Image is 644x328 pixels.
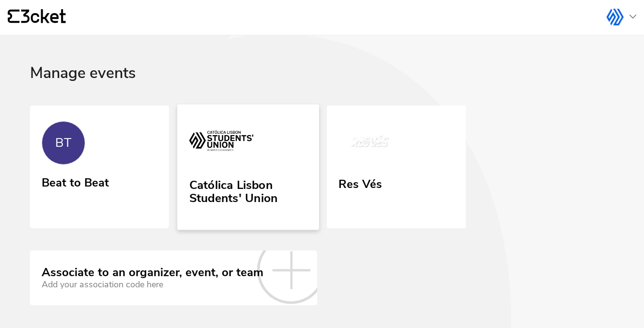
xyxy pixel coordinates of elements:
[42,172,109,190] div: Beat to Beat
[338,121,401,165] img: Res Vés
[327,106,466,229] a: Res Vés Res Vés
[30,64,614,106] div: Manage events
[42,266,263,280] div: Associate to an organizer, event, or team
[42,280,263,290] div: Add your association code here
[8,9,66,26] a: {' '}
[55,136,72,150] div: BT
[177,104,319,230] a: Católica Lisbon Students' Union Católica Lisbon Students' Union
[338,174,382,191] div: Res Vés
[30,250,317,305] a: Associate to an organizer, event, or team Add your association code here
[8,10,19,23] g: {' '}
[30,106,169,227] a: BT Beat to Beat
[189,174,307,205] div: Católica Lisbon Students' Union
[189,120,253,165] img: Católica Lisbon Students' Union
